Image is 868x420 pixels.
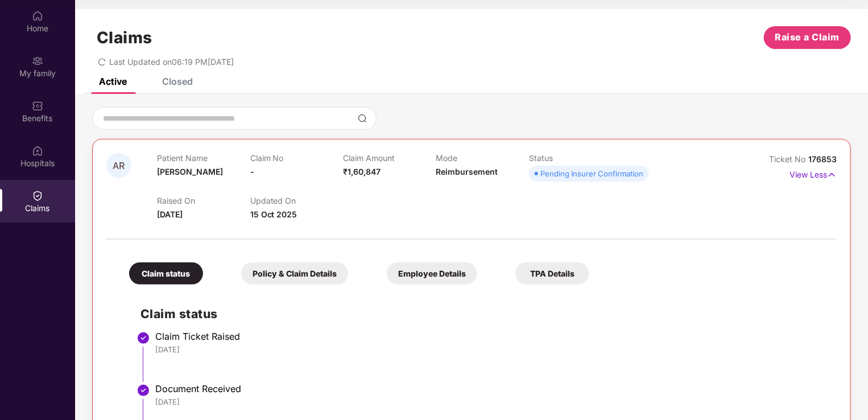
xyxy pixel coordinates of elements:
[790,166,837,181] p: View Less
[157,209,183,219] span: [DATE]
[250,196,343,205] p: Updated On
[343,167,381,176] span: ₹1,60,847
[113,161,125,171] span: AR
[162,76,193,87] div: Closed
[343,153,436,163] p: Claim Amount
[157,167,223,176] span: [PERSON_NAME]
[764,26,851,49] button: Raise a Claim
[808,154,837,164] span: 176853
[157,196,250,205] p: Raised On
[137,331,150,345] img: svg+xml;base64,PHN2ZyBpZD0iU3RlcC1Eb25lLTMyeDMyIiB4bWxucz0iaHR0cDovL3d3dy53My5vcmcvMjAwMC9zdmciIH...
[97,28,152,47] h1: Claims
[32,145,43,157] img: svg+xml;base64,PHN2ZyBpZD0iSG9zcGl0YWxzIiB4bWxucz0iaHR0cDovL3d3dy53My5vcmcvMjAwMC9zdmciIHdpZHRoPS...
[250,153,343,163] p: Claim No
[140,304,825,323] h2: Claim status
[137,384,150,397] img: svg+xml;base64,PHN2ZyBpZD0iU3RlcC1Eb25lLTMyeDMyIiB4bWxucz0iaHR0cDovL3d3dy53My5vcmcvMjAwMC9zdmciIH...
[775,30,840,44] span: Raise a Claim
[32,55,43,67] img: svg+xml;base64,PHN2ZyB3aWR0aD0iMjAiIGhlaWdodD0iMjAiIHZpZXdCb3g9IjAgMCAyMCAyMCIgZmlsbD0ibm9uZSIgeG...
[387,262,477,285] div: Employee Details
[109,57,234,67] span: Last Updated on 06:19 PM[DATE]
[540,168,643,179] div: Pending Insurer Confirmation
[250,167,254,176] span: -
[32,190,43,201] img: svg+xml;base64,PHN2ZyBpZD0iQ2xhaW0iIHhtbG5zPSJodHRwOi8vd3d3LnczLm9yZy8yMDAwL3N2ZyIgd2lkdGg9IjIwIi...
[99,76,127,87] div: Active
[436,153,529,163] p: Mode
[155,397,825,407] div: [DATE]
[32,10,43,22] img: svg+xml;base64,PHN2ZyBpZD0iSG9tZSIgeG1sbnM9Imh0dHA6Ly93d3cudzMub3JnLzIwMDAvc3ZnIiB3aWR0aD0iMjAiIG...
[155,383,825,394] div: Document Received
[250,209,297,219] span: 15 Oct 2025
[129,262,203,285] div: Claim status
[827,168,837,181] img: svg+xml;base64,PHN2ZyB4bWxucz0iaHR0cDovL3d3dy53My5vcmcvMjAwMC9zdmciIHdpZHRoPSIxNyIgaGVpZ2h0PSIxNy...
[529,153,622,163] p: Status
[155,344,825,355] div: [DATE]
[157,153,250,163] p: Patient Name
[241,262,348,285] div: Policy & Claim Details
[32,100,43,112] img: svg+xml;base64,PHN2ZyBpZD0iQmVuZWZpdHMiIHhtbG5zPSJodHRwOi8vd3d3LnczLm9yZy8yMDAwL3N2ZyIgd2lkdGg9Ij...
[436,167,498,176] span: Reimbursement
[155,331,825,342] div: Claim Ticket Raised
[515,262,589,285] div: TPA Details
[98,57,106,67] span: redo
[769,154,808,164] span: Ticket No
[358,114,367,123] img: svg+xml;base64,PHN2ZyBpZD0iU2VhcmNoLTMyeDMyIiB4bWxucz0iaHR0cDovL3d3dy53My5vcmcvMjAwMC9zdmciIHdpZH...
